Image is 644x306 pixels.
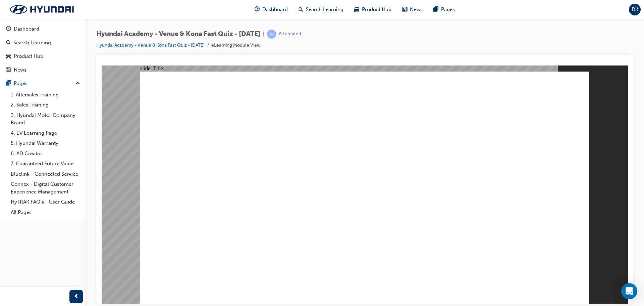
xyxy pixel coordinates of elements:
[6,81,11,87] span: pages-icon
[3,77,83,90] button: Pages
[306,6,343,13] span: Search Learning
[402,5,407,14] span: news-icon
[96,30,260,38] span: Hyundai Academy - Venue & Kona Fast Quiz - [DATE]
[263,30,264,38] span: |
[3,50,83,62] a: Product Hub
[293,3,349,16] a: search-iconSearch Learning
[6,40,11,46] span: search-icon
[428,3,460,16] a: pages-iconPages
[8,159,83,169] a: 7. Guaranteed Future Value
[8,90,83,100] a: 1. Aftersales Training
[397,3,428,16] a: news-iconNews
[8,100,83,110] a: 2. Sales Training
[74,293,79,301] span: prev-icon
[3,23,83,35] a: Dashboard
[299,5,303,14] span: search-icon
[349,3,397,16] a: car-iconProduct Hub
[362,6,391,13] span: Product Hub
[279,31,301,37] div: Attempted
[211,42,261,49] li: eLearning Module View
[255,5,260,14] span: guage-icon
[8,169,83,179] a: Bluelink - Connected Service
[14,25,39,33] div: Dashboard
[410,6,423,13] span: News
[3,21,83,77] button: DashboardSearch LearningProduct HubNews
[433,5,438,14] span: pages-icon
[354,5,359,14] span: car-icon
[8,207,83,218] a: All Pages
[6,26,11,32] span: guage-icon
[3,2,80,16] img: Trak
[629,4,641,15] button: DK
[96,42,205,48] a: Hyundai Academy - Venue & Kona Fast Quiz - [DATE]
[14,52,43,60] div: Product Hub
[267,30,276,39] span: learningRecordVerb_ATTEMPT-icon
[8,148,83,159] a: 6. AD Creator
[75,79,80,88] span: up-icon
[13,39,51,47] div: Search Learning
[6,67,11,73] span: news-icon
[621,283,637,299] div: Open Intercom Messenger
[6,53,11,59] span: car-icon
[632,6,638,13] span: DK
[3,37,83,49] a: Search Learning
[14,80,28,87] div: Pages
[441,6,455,13] span: Pages
[262,6,288,13] span: Dashboard
[8,110,83,128] a: 3. Hyundai Motor Company Brand
[14,66,26,74] div: News
[8,179,83,197] a: Connex - Digital Customer Experience Management
[8,138,83,148] a: 5. Hyundai Warranty
[3,64,83,76] a: News
[8,197,83,207] a: HyTRAK FAQ's - User Guide
[249,3,293,16] a: guage-iconDashboard
[8,128,83,138] a: 4. EV Learning Page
